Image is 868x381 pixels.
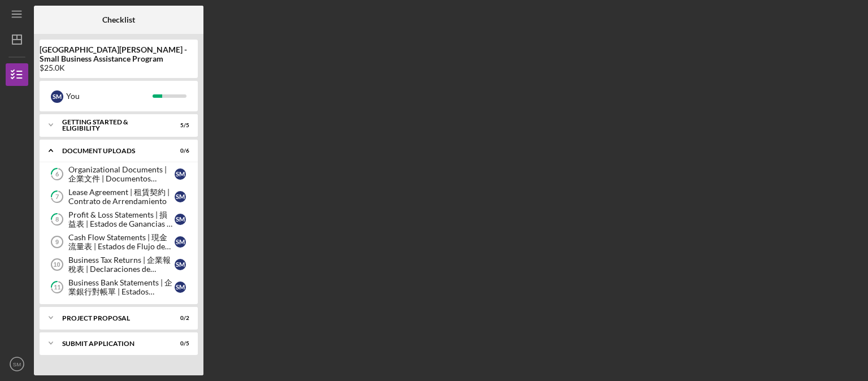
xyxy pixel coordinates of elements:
div: Business Bank Statements | 企業銀行對帳單 | Estados Bancarios del Negocio [68,278,175,296]
div: Project Proposal [62,315,161,322]
div: Business Tax Returns | 企業報稅表 | Declaraciones de Impuestos del Negocio [68,256,175,274]
div: 5 / 5 [169,122,189,129]
div: 0 / 2 [169,315,189,322]
b: [GEOGRAPHIC_DATA][PERSON_NAME] - Small Business Assistance Program [40,45,198,63]
div: S M [175,214,186,225]
text: SM [13,361,21,367]
div: Getting Started & Eligibility [62,119,161,132]
tspan: 7 [55,193,59,201]
div: Organizational Documents | 企業文件 | Documentos Organizacionales [68,165,175,183]
b: Checklist [102,15,135,24]
tspan: 8 [55,216,59,223]
div: S M [175,191,186,202]
a: 11Business Bank Statements | 企業銀行對帳單 | Estados Bancarios del NegocioSM [45,276,192,298]
div: S M [175,259,186,270]
div: S M [175,168,186,180]
div: Lease Agreement | 租賃契約 | Contrato de Arrendamiento [68,188,175,206]
a: 7Lease Agreement | 租賃契約 | Contrato de ArrendamientoSM [45,185,192,208]
tspan: 6 [55,171,59,178]
div: You [66,86,153,106]
div: Cash Flow Statements | 現金流量表 | Estados de Flujo de Efectivo [68,233,175,251]
button: SM [6,353,28,375]
a: 10Business Tax Returns | 企業報稅表 | Declaraciones de Impuestos del NegocioSM [45,253,192,276]
a: 9Cash Flow Statements | 現金流量表 | Estados de Flujo de EfectivoSM [45,231,192,253]
div: Document Uploads [62,148,161,154]
tspan: 10 [53,261,60,268]
div: 0 / 5 [169,340,189,347]
div: S M [175,282,186,293]
tspan: 9 [55,239,59,245]
div: S M [175,236,186,248]
div: 0 / 6 [169,148,189,154]
div: Profit & Loss Statements | 損益表 | Estados de Ganancias y Pérdidas [68,210,175,228]
a: 6Organizational Documents | 企業文件 | Documentos OrganizacionalesSM [45,163,192,185]
div: Submit Application [62,340,161,347]
a: 8Profit & Loss Statements | 損益表 | Estados de Ganancias y PérdidasSM [45,208,192,231]
div: S M [51,90,63,103]
tspan: 11 [54,284,60,291]
div: $25.0K [40,63,198,72]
